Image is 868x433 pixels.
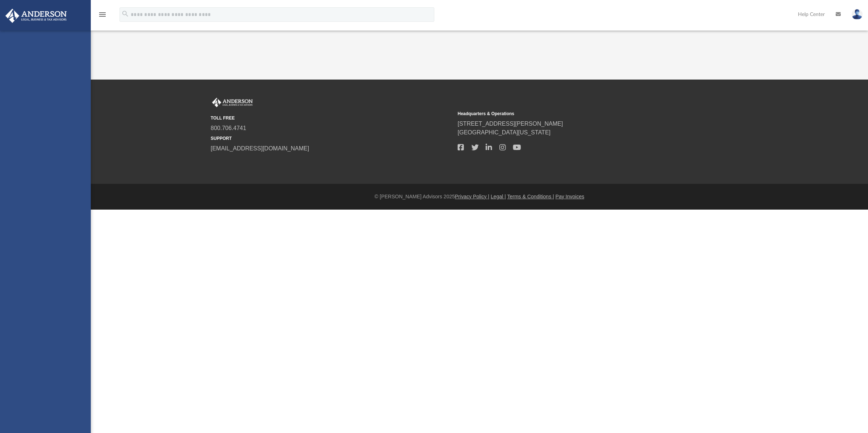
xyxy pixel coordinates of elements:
[211,135,453,142] small: SUPPORT
[211,98,254,107] img: Anderson Advisors Platinum Portal
[98,14,107,19] a: menu
[555,194,584,199] a: Pay Invoices
[491,194,506,199] a: Legal |
[121,10,129,18] i: search
[455,194,490,199] a: Privacy Policy |
[91,193,868,201] div: © [PERSON_NAME] Advisors 2025
[98,10,107,19] i: menu
[211,125,246,131] a: 800.706.4741
[211,145,309,151] a: [EMAIL_ADDRESS][DOMAIN_NAME]
[852,9,863,20] img: User Pic
[458,110,699,117] small: Headquarters & Operations
[458,121,563,127] a: [STREET_ADDRESS][PERSON_NAME]
[3,9,69,23] img: Anderson Advisors Platinum Portal
[211,115,453,121] small: TOLL FREE
[458,129,551,135] a: [GEOGRAPHIC_DATA][US_STATE]
[507,194,554,199] a: Terms & Conditions |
